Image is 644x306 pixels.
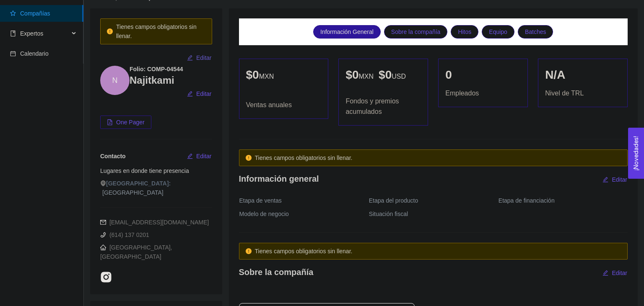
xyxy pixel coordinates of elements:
span: Contacto [100,153,126,159]
span: Ventas anuales [246,100,292,110]
span: book [10,31,16,36]
div: N/A [545,66,621,84]
span: Empleados [445,88,479,98]
div: 0 [445,66,521,84]
strong: Folio: COMP-04544 [130,66,183,72]
span: Calendario [20,50,49,57]
span: Sobre la compañía [391,26,441,38]
span: Nivel de TRL [545,88,584,98]
span: Batches [525,26,546,38]
h4: Información general [239,173,319,185]
span: edit [187,91,193,98]
span: (614) 137 0201 [100,231,149,238]
span: Equipo [489,26,507,38]
button: Open Feedback Widget [628,128,644,179]
span: [GEOGRAPHIC_DATA], [GEOGRAPHIC_DATA] [100,244,172,260]
span: [GEOGRAPHIC_DATA]: [100,179,171,188]
span: exclamation-circle [107,28,113,34]
span: Información General [320,26,374,38]
a: Hitos [451,25,478,39]
span: star [10,10,16,16]
h3: Najitkami [130,74,212,87]
span: Expertos [20,30,43,37]
span: Editar [196,152,212,161]
span: Fondos y premios acumulados [345,96,421,117]
span: edit [602,177,608,183]
button: editEditar [187,87,212,100]
span: Lugares en donde tiene presencia [100,167,189,174]
div: Tienes campos obligatorios sin llenar. [255,247,621,256]
button: editEditar [602,266,628,280]
span: [GEOGRAPHIC_DATA] [102,188,164,197]
a: Equipo [482,25,514,39]
span: environment [100,180,106,186]
p: $ 0 $ 0 [345,66,421,84]
button: editEditar [187,149,212,163]
span: Etapa de ventas [239,196,286,205]
span: Etapa del producto [369,196,423,205]
span: MXN [259,73,274,80]
a: instagram [100,276,114,283]
span: file-pdf [107,119,113,126]
span: Editar [612,268,627,278]
span: MXN [359,73,374,80]
span: edit [187,55,193,62]
span: instagram [100,271,112,283]
span: USD [392,73,406,80]
span: edit [187,153,193,160]
span: mail [100,219,106,225]
button: editEditar [602,173,628,186]
span: Editar [612,175,627,184]
div: Tienes campos obligatorios sin llenar. [255,153,621,162]
span: Compañías [20,10,50,17]
span: [EMAIL_ADDRESS][DOMAIN_NAME] [100,219,209,226]
span: Situación fiscal [369,209,412,219]
span: edit [602,270,608,277]
span: exclamation-circle [246,248,252,254]
a: Información General [313,25,381,39]
span: N [112,66,118,95]
a: Batches [518,25,553,39]
span: Modelo de negocio [239,209,293,219]
h4: Sobre la compañía [239,266,314,278]
button: editEditar [187,51,212,64]
span: phone [100,232,106,238]
span: Etapa de financiación [499,196,559,205]
span: Editar [196,89,212,98]
a: Sobre la compañía [384,25,448,39]
div: Tienes campos obligatorios sin llenar. [116,22,205,41]
span: calendar [10,51,16,57]
span: home [100,244,106,250]
span: Hitos [458,26,471,38]
span: Editar [196,53,212,62]
span: exclamation-circle [246,155,252,161]
span: One Pager [116,118,145,127]
p: $ 0 [246,66,322,84]
button: file-pdfOne Pager [100,116,151,129]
